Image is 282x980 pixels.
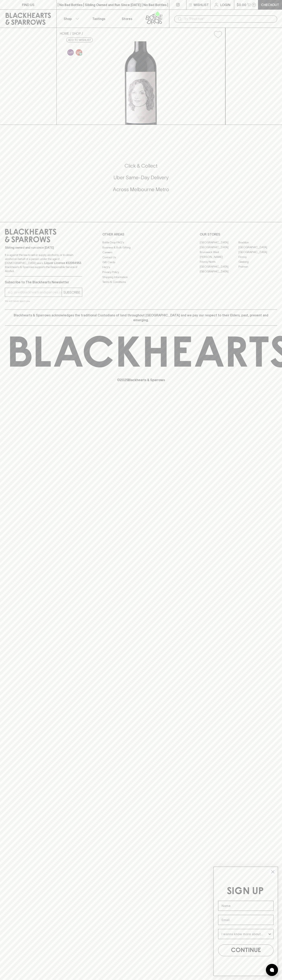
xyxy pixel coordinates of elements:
input: Name [218,901,274,911]
button: Add to wishlist [66,38,93,42]
img: bubble-icon [270,968,274,972]
p: OTHER AREAS [102,232,180,237]
a: HOME [60,32,69,35]
a: Privacy Policy [102,270,180,275]
a: Brunswick West [200,250,238,254]
img: 40325.png [57,41,225,125]
a: [GEOGRAPHIC_DATA] [200,245,238,250]
input: Email [218,915,274,925]
a: SHOP [72,32,81,35]
p: 0 [253,4,255,6]
p: Checkout [261,2,279,7]
a: Bottle Drop FAQ's [102,240,180,245]
a: Made without the use of any animal products, and without any added Sulphur Dioxide (SO2) [75,48,83,57]
a: Gift Cards [102,260,180,265]
button: Shop [57,10,85,28]
a: [PERSON_NAME] [200,254,238,259]
a: Contact Us [102,255,180,260]
p: It is against the law to sell or supply alcohol to, or to obtain alcohol on behalf of a person un... [5,253,82,273]
input: e.g. jane@blackheartsandsparrows.com.au [8,289,62,296]
input: Try "Pinot noir" [184,16,274,22]
a: Prahran [238,264,277,269]
button: Show Options [268,929,272,939]
button: Add to wishlist [212,29,224,40]
p: FIND US [22,2,34,7]
img: Vegan & Sulphur Free [76,49,82,56]
a: Fitzroy North [200,259,238,264]
a: [GEOGRAPHIC_DATA] [200,269,238,274]
a: Tastings [85,10,113,28]
strong: Liquor License #32064953 [44,261,81,265]
p: SUBSCRIBE [63,290,80,295]
a: Geelong [238,259,277,264]
button: SUBSCRIBE [62,288,82,297]
div: Call to action block [5,146,277,214]
p: OUR STORES [200,232,277,237]
p: Blackhearts & Sparrows acknowledges the traditional Custodians of land throughout [GEOGRAPHIC_DAT... [8,313,274,322]
p: Login [220,2,230,7]
a: Business & Bulk Gifting [102,245,180,250]
a: FAQ's [102,265,180,270]
a: [GEOGRAPHIC_DATA] [238,245,277,250]
button: CONTINUE [218,945,274,956]
a: [GEOGRAPHIC_DATA] [200,264,238,269]
a: Terms & Conditions [102,280,180,285]
p: Tastings [92,16,105,21]
a: Shipping Information [102,275,180,279]
a: Braddon [238,240,277,245]
a: Fitzroy [238,254,277,259]
a: Stores [113,10,141,28]
p: Stores [122,16,132,21]
input: I wanna know more about... [222,929,268,939]
h5: Across Melbourne Metro [5,186,277,193]
h5: Click & Collect [5,163,277,169]
a: Careers [102,250,180,255]
p: Shop [64,16,72,21]
span: SIGN UP [227,887,264,896]
p: Sibling owned and run since [DATE] [5,246,82,250]
p: We will never spam you [5,299,82,303]
a: [GEOGRAPHIC_DATA] [238,250,277,254]
div: FLYOUT Form [209,863,282,980]
p: Subscribe to The Blackhearts Newsletter [5,280,82,285]
a: [GEOGRAPHIC_DATA] [200,240,238,245]
h5: Uber Same-Day Delivery [5,174,277,181]
img: Lo-Fi [67,49,74,56]
p: $0.00 [237,2,246,7]
a: Some may call it natural, others minimum intervention, either way, it’s hands off & maybe even a ... [66,48,75,57]
p: Wishlist [194,2,209,7]
button: Close dialog [269,868,276,875]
